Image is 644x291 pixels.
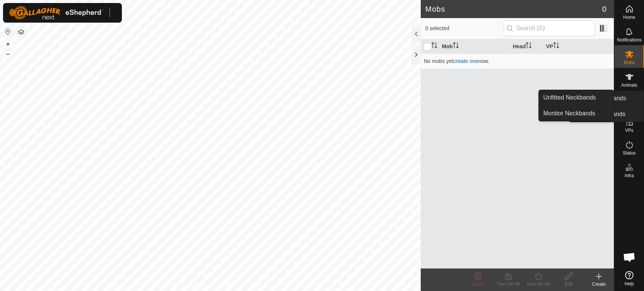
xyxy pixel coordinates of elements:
[493,281,523,288] div: Turn Off VP
[543,93,596,102] span: Unfitted Neckbands
[218,281,240,288] a: Contact Us
[617,38,641,42] span: Notifications
[622,151,635,155] span: Status
[614,268,644,289] a: Help
[453,58,478,64] a: create one
[180,281,209,288] a: Privacy Policy
[3,27,12,36] button: Reset Map
[523,281,553,288] div: Turn On VP
[17,28,26,37] button: Map Layers
[425,5,602,14] h2: Mobs
[510,39,543,54] th: Head
[3,40,12,49] button: +
[621,83,637,87] span: Animals
[425,25,504,32] span: 0 selected
[453,43,459,49] p-sorticon: Activate to sort
[439,39,510,54] th: Mob
[624,173,633,178] span: Infra
[553,281,584,288] div: Edit
[526,43,532,49] p-sorticon: Activate to sort
[421,54,614,69] td: No mobs yet now.
[624,282,634,286] span: Help
[3,49,12,58] button: –
[623,15,635,20] span: Home
[618,246,641,268] div: Open chat
[472,282,485,287] span: Delete
[553,43,559,49] p-sorticon: Activate to sort
[539,106,613,121] a: Monitor Neckbands
[584,281,614,288] div: Create
[543,109,595,118] span: Monitor Neckbands
[431,43,437,49] p-sorticon: Activate to sort
[602,3,606,15] span: 0
[504,20,595,36] input: Search (S)
[9,6,103,20] img: Gallagher Logo
[624,60,635,65] span: Mobs
[539,90,613,105] a: Unfitted Neckbands
[625,128,633,133] span: VPs
[543,39,614,54] th: VP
